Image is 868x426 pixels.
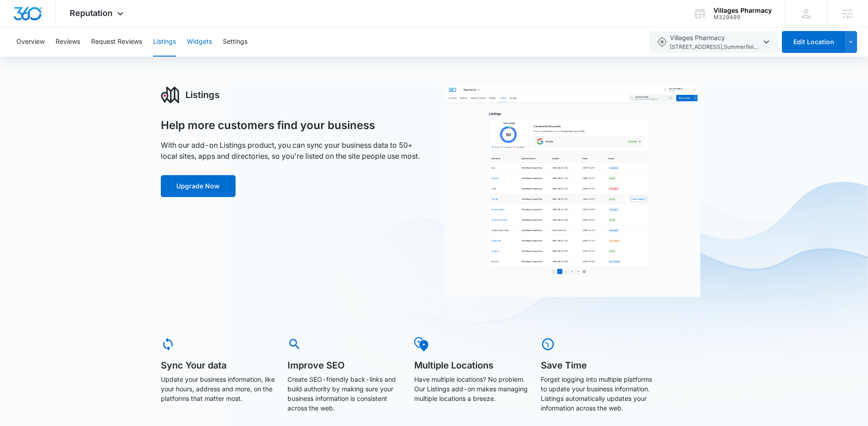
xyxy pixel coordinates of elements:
button: Reviews [56,27,80,57]
button: Edit Location [782,31,845,53]
h5: Save Time [541,361,655,370]
span: Reputation [70,8,113,18]
button: Villages Pharmacy[STREET_ADDRESS],Summerfield,FL [650,31,779,53]
p: With our add-on Listings product, you can sync your business data to 50+ local sites, apps and di... [161,140,424,161]
p: Create SEO-friendly back-links and build authority by making sure your business information is co... [288,374,401,413]
h3: Listings [185,88,220,102]
button: Request Reviews [91,27,142,57]
button: Widgets [187,27,212,57]
p: Have multiple locations? No problem. Our Listings add-on makes managing multiple locations a breeze. [414,374,528,403]
span: [STREET_ADDRESS] , Summerfield , FL [670,43,761,52]
button: Upgrade Now [161,175,236,197]
span: Villages Pharmacy [670,33,761,52]
h5: Multiple Locations [414,361,528,370]
button: Settings [223,27,247,57]
button: Listings [153,27,176,57]
button: Overview [16,27,45,57]
h5: Improve SEO [288,361,401,370]
p: Forget logging into multiple platforms to update your business information. Listings automaticall... [541,374,655,413]
h1: Help more customers find your business [161,119,375,132]
div: account name [714,7,772,14]
p: Update your business information, like your hours, address and more, on the platforms that matter... [161,374,275,403]
div: account id [714,14,772,21]
h5: Sync Your data [161,361,275,370]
